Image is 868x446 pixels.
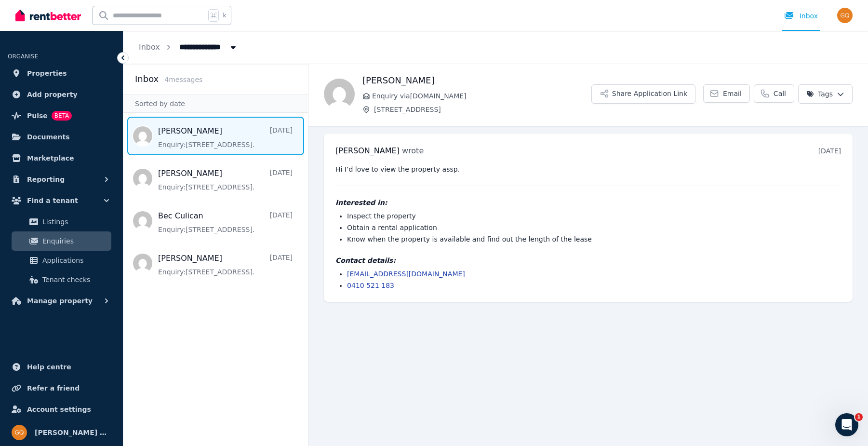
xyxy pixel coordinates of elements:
[835,413,858,436] iframe: Intercom live chat
[774,89,786,98] span: Call
[158,125,293,149] a: [PERSON_NAME][DATE]Enquiry:[STREET_ADDRESS].
[12,270,111,289] a: Tenant checks
[12,425,27,440] img: Gabriela Quintana Vigiola
[12,231,111,251] a: Enquiries
[27,110,48,122] span: Pulse
[335,146,400,155] span: [PERSON_NAME]
[223,12,226,19] span: k
[12,212,111,231] a: Listings
[123,113,308,286] nav: Message list
[42,274,107,285] span: Tenant checks
[42,235,107,247] span: Enquiries
[27,89,78,100] span: Add property
[8,127,115,147] a: Documents
[855,413,863,421] span: 1
[15,8,81,23] img: RentBetter
[27,68,67,79] span: Properties
[837,8,853,23] img: Gabriela Quintana Vigiola
[372,91,591,101] span: Enquiry via [DOMAIN_NAME]
[158,168,293,192] a: [PERSON_NAME][DATE]Enquiry:[STREET_ADDRESS].
[42,216,107,228] span: Listings
[347,282,394,289] a: 0410 521 183
[123,95,308,113] div: Sorted by date
[27,152,74,164] span: Marketplace
[8,400,115,419] a: Account settings
[8,64,115,83] a: Properties
[703,84,750,103] a: Email
[8,291,115,311] button: Manage property
[723,89,742,98] span: Email
[27,174,65,185] span: Reporting
[12,251,111,270] a: Applications
[347,223,841,232] li: Obtain a rental application
[806,89,833,99] span: Tags
[27,382,80,394] span: Refer a friend
[784,11,818,21] div: Inbox
[158,210,293,234] a: Bec Culican[DATE]Enquiry:[STREET_ADDRESS].
[754,84,794,103] a: Call
[591,84,695,104] button: Share Application Link
[335,164,841,174] pre: Hi I’d love to view the property assp.
[123,31,254,64] nav: Breadcrumb
[798,84,853,104] button: Tags
[27,295,93,307] span: Manage property
[42,255,107,266] span: Applications
[135,72,159,86] h2: Inbox
[8,170,115,189] button: Reporting
[35,427,111,438] span: [PERSON_NAME] Vigiola
[347,234,841,244] li: Know when the property is available and find out the length of the lease
[402,146,424,155] span: wrote
[8,53,38,60] span: ORGANISE
[8,357,115,377] a: Help centre
[164,76,202,83] span: 4 message s
[347,211,841,221] li: Inspect the property
[158,253,293,277] a: [PERSON_NAME][DATE]Enquiry:[STREET_ADDRESS].
[27,404,91,415] span: Account settings
[818,147,841,155] time: [DATE]
[27,195,78,206] span: Find a tenant
[362,74,591,87] h1: [PERSON_NAME]
[324,79,355,109] img: Bradley Foster
[335,256,841,265] h4: Contact details:
[8,149,115,168] a: Marketplace
[347,270,465,278] a: [EMAIL_ADDRESS][DOMAIN_NAME]
[139,42,160,52] a: Inbox
[8,378,115,398] a: Refer a friend
[335,198,841,207] h4: Interested in:
[8,106,115,125] a: PulseBETA
[27,361,71,373] span: Help centre
[52,111,72,121] span: BETA
[27,131,70,143] span: Documents
[8,191,115,210] button: Find a tenant
[8,85,115,104] a: Add property
[374,105,591,114] span: [STREET_ADDRESS]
